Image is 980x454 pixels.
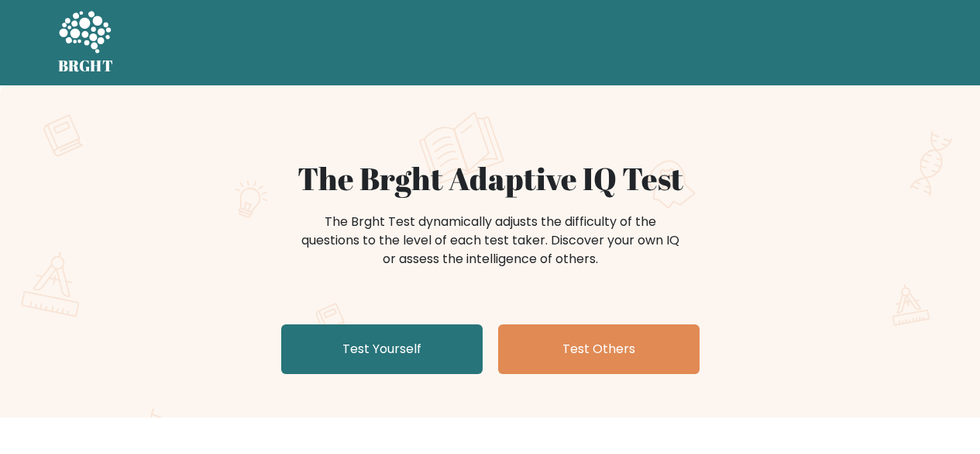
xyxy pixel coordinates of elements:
a: Test Yourself [281,324,483,374]
a: Test Others [498,324,700,374]
h5: BRGHT [58,57,114,75]
h1: The Brght Adaptive IQ Test [112,160,868,197]
div: The Brght Test dynamically adjusts the difficulty of the questions to the level of each test take... [297,213,684,269]
a: BRGHT [58,6,114,79]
